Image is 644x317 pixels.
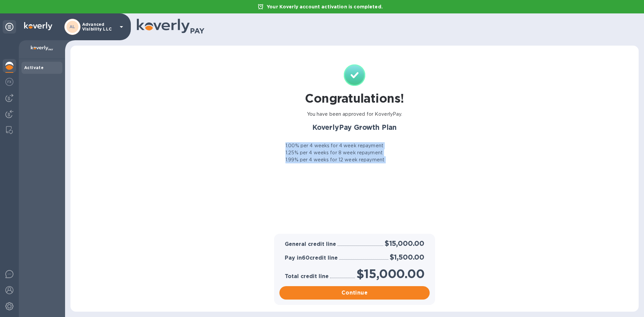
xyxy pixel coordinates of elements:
[24,65,44,70] b: Activate
[285,241,336,248] h3: General credit line
[24,22,52,30] img: Logo
[390,253,424,261] h2: $1,500.00
[285,142,383,149] p: 1.00% per 4 weeks for 4 week repayment
[263,3,386,10] p: Your Koverly account activation is completed.
[307,111,402,118] p: You have been approved for KoverlyPay.
[69,24,75,29] b: AL
[285,289,424,297] span: Continue
[285,255,338,261] h3: Pay in 60 credit line
[82,22,116,32] p: Advanced Visibility LLC
[275,123,434,131] h2: KoverlyPay Growth Plan
[285,273,329,280] h3: Total credit line
[279,286,430,300] button: Continue
[5,78,13,86] img: Foreign exchange
[285,149,383,156] p: 1.25% per 4 weeks for 8 week repayment
[3,20,16,34] div: Unpin categories
[385,239,424,248] h2: $15,000.00
[285,156,384,163] p: 1.99% per 4 weeks for 12 week repayment
[305,91,404,105] h1: Congratulations!
[356,267,424,281] h1: $15,000.00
